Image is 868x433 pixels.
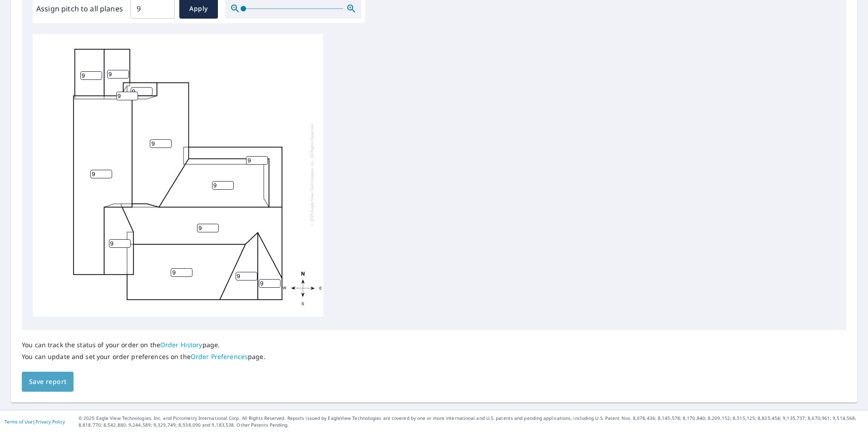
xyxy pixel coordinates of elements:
[160,340,202,349] a: Order History
[29,376,66,388] span: Save report
[22,353,266,361] p: You can update and set your order preferences on the page.
[22,341,266,349] p: You can track the status of your order on the page.
[22,372,74,392] button: Save report
[5,418,33,425] a: Terms of Use
[5,419,65,424] p: |
[187,3,211,15] span: Apply
[79,415,863,428] p: © 2025 Eagle View Technologies, Inc. and Pictometry International Corp. All Rights Reserved. Repo...
[191,352,248,361] a: Order Preferences
[35,418,65,425] a: Privacy Policy
[36,3,123,14] label: Assign pitch to all planes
